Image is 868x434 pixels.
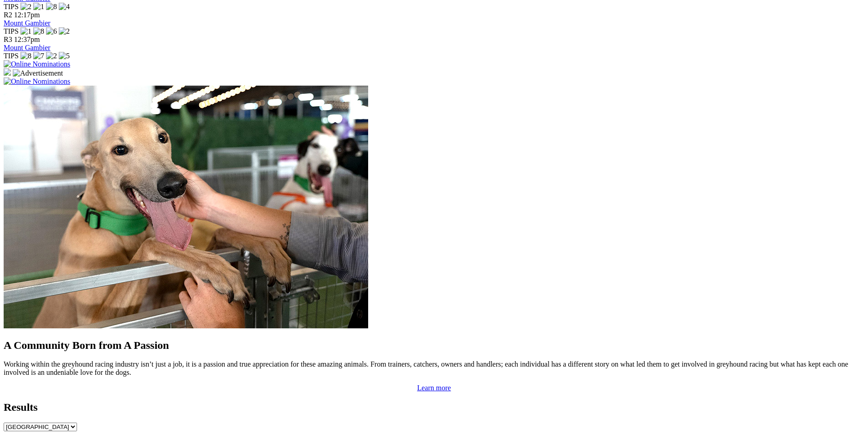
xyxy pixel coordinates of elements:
img: 8 [46,3,57,11]
a: Mount Gambier [4,19,51,27]
span: 12:17pm [14,11,40,19]
span: R3 [4,36,12,43]
img: 2 [21,3,31,11]
img: 2 [59,27,70,36]
img: Online Nominations [4,60,70,68]
img: 5 [59,52,70,60]
img: 2 [46,52,57,60]
a: Mount Gambier [4,44,51,51]
img: 7 [33,52,44,60]
img: 15187_Greyhounds_GreysPlayCentral_Resize_SA_WebsiteBanner_300x115_2025.jpg [4,68,11,76]
img: 8 [21,52,31,60]
h2: A Community Born from A Passion [4,339,864,352]
img: 8 [33,27,44,36]
p: Working within the greyhound racing industry isn’t just a job, it is a passion and true appreciat... [4,360,864,377]
span: TIPS [4,52,19,60]
img: 1 [33,3,44,11]
img: 6 [46,27,57,36]
img: Online Nominations [4,77,70,86]
span: TIPS [4,3,19,10]
a: Learn more [417,384,451,392]
span: TIPS [4,27,19,35]
img: Westy_Cropped.jpg [4,86,368,328]
img: 1 [21,27,31,36]
h2: Results [4,401,864,414]
img: 4 [59,3,70,11]
img: Advertisement [13,69,63,77]
span: 12:37pm [14,36,40,43]
span: R2 [4,11,12,19]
